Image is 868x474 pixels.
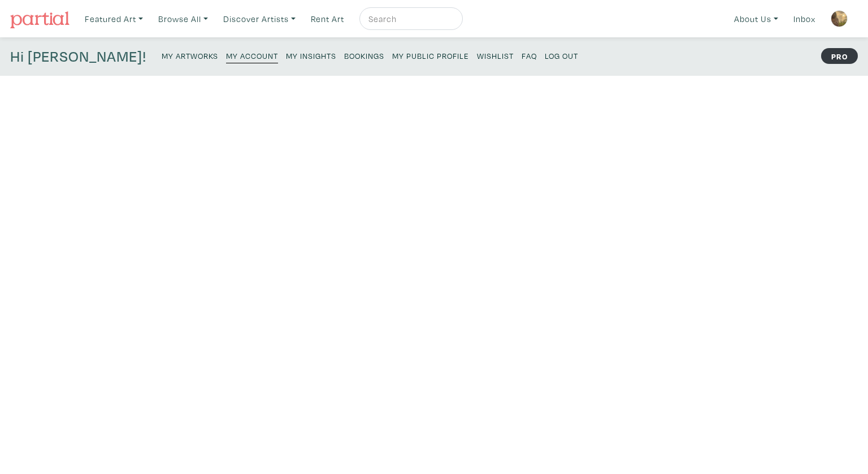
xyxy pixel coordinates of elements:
[80,7,148,31] a: Featured Art
[522,48,537,63] a: FAQ
[545,48,578,63] a: Log Out
[286,50,336,61] small: My Insights
[344,48,384,63] a: Bookings
[344,50,384,61] small: Bookings
[477,50,514,61] small: Wishlist
[218,7,301,31] a: Discover Artists
[286,48,336,63] a: My Insights
[162,50,218,61] small: My Artworks
[153,7,213,31] a: Browse All
[729,7,783,31] a: About Us
[226,50,278,61] small: My Account
[392,48,469,63] a: My Public Profile
[545,50,578,61] small: Log Out
[788,7,821,31] a: Inbox
[226,48,278,63] a: My Account
[522,50,537,61] small: FAQ
[162,48,218,63] a: My Artworks
[831,10,848,27] img: phpThumb.php
[821,48,858,64] strong: PRO
[477,48,514,63] a: Wishlist
[10,48,146,66] h4: Hi [PERSON_NAME]!
[306,7,349,31] a: Rent Art
[392,50,469,61] small: My Public Profile
[367,12,452,26] input: Search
